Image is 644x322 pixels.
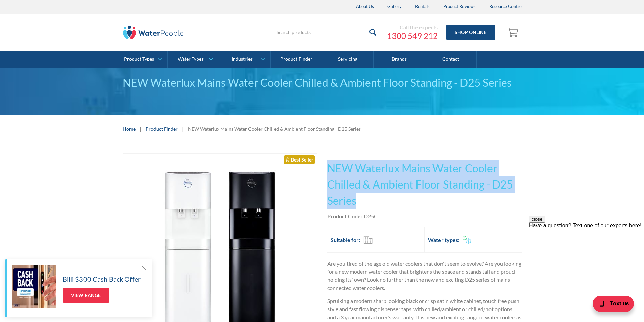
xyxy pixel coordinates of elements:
a: View Range [63,288,109,303]
a: Product Finder [146,125,178,132]
div: D25C [364,212,378,220]
div: Industries [232,56,253,62]
input: Search products [272,25,380,40]
img: shopping cart [507,27,520,38]
p: Are you tired of the age old water coolers that don't seem to evolve? Are you looking for a new m... [327,259,522,292]
a: Open empty cart [505,24,522,41]
a: Contact [425,51,477,68]
div: NEW Waterlux Mains Water Cooler Chilled & Ambient Floor Standing - D25 Series [123,75,522,91]
h2: Water types: [428,236,459,244]
div: NEW Waterlux Mains Water Cooler Chilled & Ambient Floor Standing - D25 Series [188,125,361,132]
div: Best Seller [284,155,315,164]
a: Shop Online [446,25,495,40]
div: | [139,125,142,133]
h1: NEW Waterlux Mains Water Cooler Chilled & Ambient Floor Standing - D25 Series [327,160,522,209]
h5: Billi $300 Cash Back Offer [63,274,141,284]
div: Product Types [124,56,154,62]
div: | [181,125,185,133]
a: Industries [219,51,270,68]
img: The Water People [123,26,184,39]
strong: Product Code: [327,213,362,219]
a: Water Types [168,51,219,68]
a: Product Types [116,51,167,68]
a: Brands [374,51,425,68]
a: Servicing [322,51,374,68]
iframe: podium webchat widget prompt [529,216,644,297]
a: Product Finder [271,51,322,68]
img: Billi $300 Cash Back Offer [12,265,56,308]
a: Home [123,125,136,132]
div: Water Types [178,56,204,62]
div: Call the experts [387,24,438,31]
h2: Suitable for: [331,236,360,244]
a: 1300 549 212 [387,31,438,41]
iframe: podium webchat widget bubble [576,288,644,322]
